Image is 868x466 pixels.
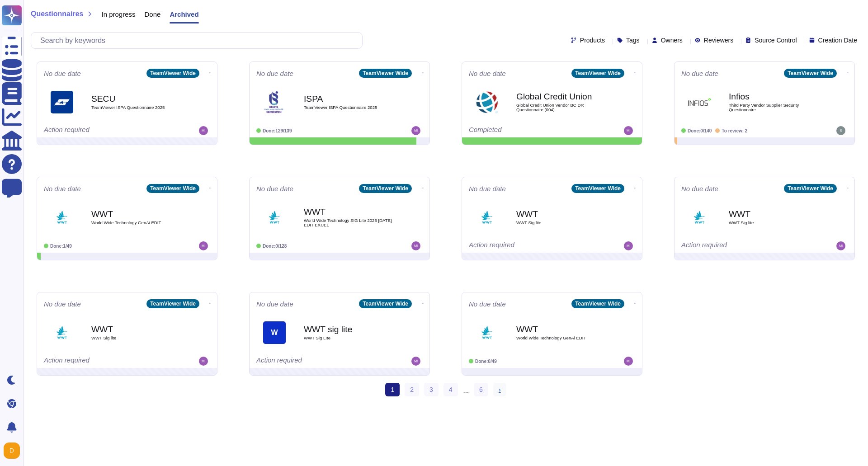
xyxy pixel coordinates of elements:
[688,128,712,133] span: Done: 0/140
[91,221,182,225] span: World Wide Technology GenAi EDIT
[31,10,83,18] span: Questionnaires
[91,325,182,334] b: WWT
[146,299,199,308] div: TeamViewer Wide
[51,91,73,113] img: Logo
[91,105,182,110] span: TeamViewer ISPA Questionnaire 2025
[516,92,607,101] b: Global Credit Union
[571,184,624,193] div: TeamViewer Wide
[51,206,73,229] img: Logo
[818,37,857,43] span: Creation Date
[516,210,607,218] b: WWT
[91,94,182,103] b: SECU
[463,383,469,397] div: ...
[263,91,286,113] img: Logo
[729,210,819,218] b: WWT
[50,244,72,249] span: Done: 1/49
[199,357,208,366] img: user
[516,336,607,340] span: World Wide Technology GenAi EDIT
[580,37,605,43] span: Products
[784,184,837,193] div: TeamViewer Wide
[681,185,718,192] span: No due date
[476,206,498,229] img: Logo
[44,70,81,77] span: No due date
[256,70,293,77] span: No due date
[199,241,208,250] img: user
[688,91,711,113] img: Logo
[385,383,400,396] span: 1
[681,241,792,250] div: Action required
[688,206,711,229] img: Logo
[146,69,199,78] div: TeamViewer Wide
[304,105,394,110] span: TeamViewer ISPA Questionnaire 2025
[304,336,394,340] span: WWT Sig LIte
[359,69,412,78] div: TeamViewer Wide
[476,91,498,113] img: Logo
[263,321,286,344] div: W
[722,128,747,133] span: To review: 2
[681,70,718,77] span: No due date
[661,37,683,43] span: Owners
[571,69,624,78] div: TeamViewer Wide
[784,69,837,78] div: TeamViewer Wide
[704,37,733,43] span: Reviewers
[571,299,624,308] div: TeamViewer Wide
[101,11,135,18] span: In progress
[474,383,488,396] a: 6
[91,210,182,218] b: WWT
[424,383,439,396] a: 3
[405,383,419,396] a: 2
[755,37,797,43] span: Source Control
[146,184,199,193] div: TeamViewer Wide
[836,241,845,250] img: user
[411,241,420,250] img: user
[469,70,506,77] span: No due date
[469,301,506,307] span: No due date
[51,321,73,344] img: Logo
[44,301,81,307] span: No due date
[2,441,26,461] button: user
[145,11,161,18] span: Done
[44,357,155,366] div: Action required
[469,126,580,135] div: Completed
[469,185,506,192] span: No due date
[256,185,293,192] span: No due date
[624,357,633,366] img: user
[263,206,286,229] img: Logo
[304,218,394,227] span: World Wide Technology SIG Lite 2025 [DATE] EDIT EXCEL
[476,321,498,344] img: Logo
[411,357,420,366] img: user
[304,94,394,103] b: ISPA
[624,126,633,135] img: user
[263,128,292,133] span: Done: 129/139
[469,241,580,250] div: Action required
[475,359,497,364] span: Done: 0/49
[44,126,155,135] div: Action required
[36,33,362,48] input: Search by keywords
[256,301,293,307] span: No due date
[359,184,412,193] div: TeamViewer Wide
[304,207,394,216] b: WWT
[91,336,182,340] span: WWT Sig lite
[729,92,819,101] b: Infios
[729,221,819,225] span: WWT Sig lite
[516,103,607,112] span: Global Credit Union Vendor BC DR Questionnaire (004)
[44,185,81,192] span: No due date
[516,325,607,334] b: WWT
[729,103,819,112] span: Third Party Vendor Supplier Security Questionnaire
[4,442,20,459] img: user
[170,11,198,18] span: Archived
[263,244,287,249] span: Done: 0/128
[256,357,367,366] div: Action required
[516,221,607,225] span: WWT Sig lite
[443,383,458,396] a: 4
[304,325,394,334] b: WWT sig lite
[624,241,633,250] img: user
[199,126,208,135] img: user
[626,37,640,43] span: Tags
[499,386,501,393] span: ›
[836,126,845,135] img: user
[359,299,412,308] div: TeamViewer Wide
[411,126,420,135] img: user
